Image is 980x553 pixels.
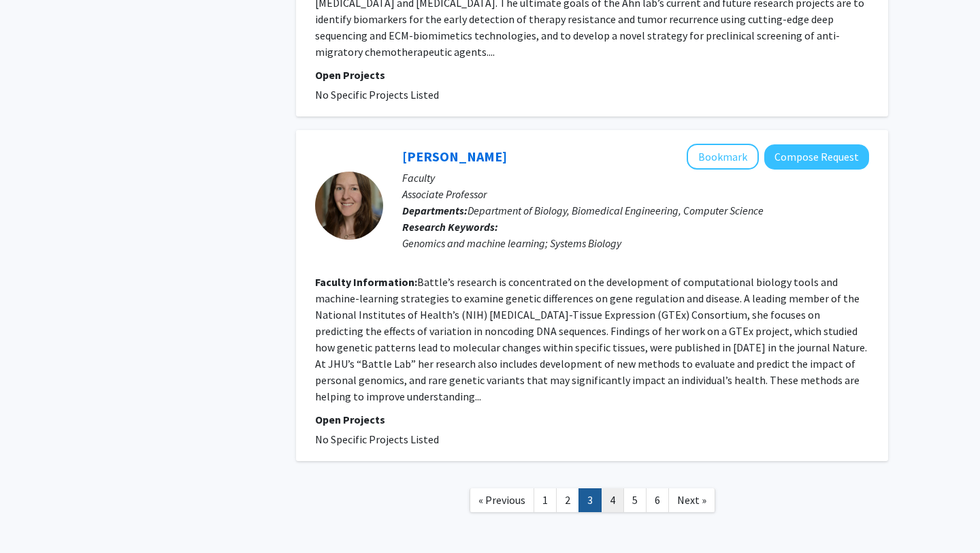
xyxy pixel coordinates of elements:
a: 6 [646,488,669,512]
a: 4 [601,488,624,512]
span: Next » [677,493,706,507]
a: 2 [556,488,579,512]
p: Associate Professor [402,186,869,202]
p: Open Projects [315,411,869,428]
b: Departments: [402,204,468,217]
b: Faculty Information: [315,275,417,289]
p: Faculty [402,170,869,186]
span: « Previous [478,493,525,507]
span: Department of Biology, Biomedical Engineering, Computer Science [468,204,764,217]
span: No Specific Projects Listed [315,88,439,101]
p: Open Projects [315,67,869,83]
a: 5 [623,488,647,512]
a: Next [668,488,715,512]
span: No Specific Projects Listed [315,432,439,446]
button: Compose Request to Alexis Battle [764,144,869,170]
iframe: Chat [10,492,58,543]
fg-read-more: Battle’s research is concentrated on the development of computational biology tools and machine-l... [315,275,867,403]
a: 1 [534,488,557,512]
a: [PERSON_NAME] [402,148,507,165]
div: Genomics and machine learning; Systems Biology [402,235,869,251]
a: 3 [578,488,602,512]
b: Research Keywords: [402,220,498,234]
a: Previous [470,488,534,512]
nav: Page navigation [296,475,888,530]
button: Add Alexis Battle to Bookmarks [687,144,759,170]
